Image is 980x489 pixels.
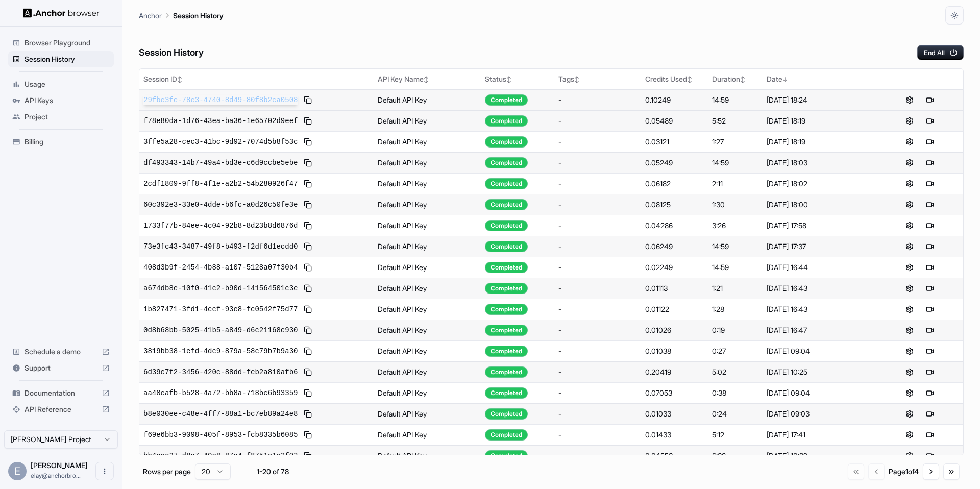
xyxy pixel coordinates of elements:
[143,179,298,189] span: 2cdf1809-9ff8-4f1e-a2b2-54b280926f47
[558,137,637,147] div: -
[143,137,298,147] span: 3ffe5a28-cec3-41bc-9d92-7074d5b8f53c
[374,131,481,152] td: Default API Key
[767,409,872,419] div: [DATE] 09:03
[712,388,758,398] div: 0:38
[374,89,481,110] td: Default API Key
[143,95,298,105] span: 29fbe3fe-78e3-4740-8d49-80f8b2ca0508
[485,408,528,420] div: Completed
[8,134,114,150] div: Billing
[645,74,704,84] div: Credits Used
[143,241,298,252] span: 73e3fc43-3487-49f8-b493-f2df6d1ecdd0
[95,462,114,480] button: Open menu
[558,74,637,84] div: Tags
[143,451,298,461] span: bb4ccc27-d8a7-40c8-87a4-f8751c1c2f02
[24,112,110,122] span: Project
[712,283,758,294] div: 1:21
[712,325,758,335] div: 0:19
[8,51,114,67] div: Session History
[767,179,872,189] div: [DATE] 18:02
[485,74,550,84] div: Status
[767,325,872,335] div: [DATE] 16:47
[485,136,528,148] div: Completed
[558,262,637,273] div: -
[374,236,481,257] td: Default API Key
[558,430,637,440] div: -
[143,74,370,84] div: Session ID
[24,54,110,64] span: Session History
[506,76,511,83] span: ↕
[645,367,704,377] div: 0.20419
[767,304,872,314] div: [DATE] 16:43
[767,346,872,356] div: [DATE] 09:04
[374,194,481,215] td: Default API Key
[485,304,528,315] div: Completed
[712,346,758,356] div: 0:27
[24,347,97,357] span: Schedule a demo
[485,178,528,189] div: Completed
[645,179,704,189] div: 0.06182
[645,158,704,168] div: 0.05249
[712,241,758,252] div: 14:59
[8,462,27,480] div: E
[558,367,637,377] div: -
[24,388,97,398] span: Documentation
[485,115,528,127] div: Completed
[712,158,758,168] div: 14:59
[8,401,114,418] div: API Reference
[767,221,872,231] div: [DATE] 17:58
[645,388,704,398] div: 0.07053
[8,35,114,51] div: Browser Playground
[767,74,872,84] div: Date
[558,451,637,461] div: -
[8,360,114,376] div: Support
[8,92,114,109] div: API Keys
[712,262,758,273] div: 14:59
[558,346,637,356] div: -
[24,38,110,48] span: Browser Playground
[712,304,758,314] div: 1:28
[374,445,481,466] td: Default API Key
[782,76,788,83] span: ↓
[143,283,298,294] span: a674db8e-10f0-41c2-b90d-141564501c3e
[374,403,481,424] td: Default API Key
[139,10,162,21] p: Anchor
[143,158,298,168] span: df493343-14b7-49a4-bd3e-c6d9ccbe5ebe
[485,325,528,336] div: Completed
[139,45,204,60] h6: Session History
[374,215,481,236] td: Default API Key
[8,344,114,360] div: Schedule a demo
[558,221,637,231] div: -
[143,200,298,210] span: 60c392e3-33e0-4dde-b6fc-a0d26c50fe3e
[143,304,298,314] span: 1b827471-3fd1-4ccf-93e8-fc0542f75d77
[767,137,872,147] div: [DATE] 18:19
[645,304,704,314] div: 0.01122
[767,200,872,210] div: [DATE] 18:00
[485,366,528,378] div: Completed
[712,137,758,147] div: 1:27
[687,76,692,83] span: ↕
[767,388,872,398] div: [DATE] 09:04
[767,367,872,377] div: [DATE] 10:25
[712,95,758,105] div: 14:59
[558,304,637,314] div: -
[889,467,919,477] div: Page 1 of 4
[143,430,298,440] span: f69e6bb3-9098-405f-8953-fcb8335b6085
[645,262,704,273] div: 0.02249
[767,262,872,273] div: [DATE] 16:44
[767,451,872,461] div: [DATE] 10:39
[374,320,481,340] td: Default API Key
[8,385,114,401] div: Documentation
[374,152,481,173] td: Default API Key
[143,325,298,335] span: 0d8b68bb-5025-41b5-a849-d6c21168c930
[558,241,637,252] div: -
[645,283,704,294] div: 0.01113
[645,346,704,356] div: 0.01038
[645,137,704,147] div: 0.03121
[712,367,758,377] div: 5:02
[767,241,872,252] div: [DATE] 17:37
[767,430,872,440] div: [DATE] 17:41
[247,467,298,477] div: 1-20 of 78
[558,409,637,419] div: -
[558,388,637,398] div: -
[485,220,528,231] div: Completed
